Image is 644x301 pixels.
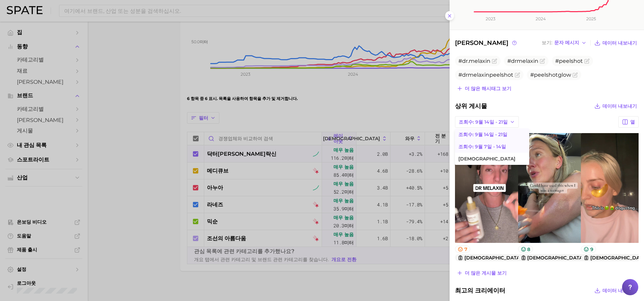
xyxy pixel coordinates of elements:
span: 데이터 내보내기 [602,103,637,109]
button: 7 [455,246,470,253]
button: 더 많은 해시태그 보기 [455,84,513,93]
span: #drmelaxin [507,58,538,64]
button: 잘못 분류되었거나 관련이 없는 것으로 플래그 지정 [584,58,590,64]
tspan: 2024 [536,16,546,21]
font: 7 [464,247,467,252]
span: #dr.melaxin [458,58,490,64]
span: [DEMOGRAPHIC_DATA] [458,156,515,162]
span: 최고의 크리에이터 [455,286,505,295]
font: [DEMOGRAPHIC_DATA] [527,255,584,260]
span: 더 많은 게시물 보기 [465,270,507,276]
span: 조회수: 9월 14일 - 21일 [459,119,508,125]
button: 데이터 내보내기 [593,101,639,111]
span: 상위 게시물 [455,101,487,111]
span: 조회수: 9월 14일 - 21일 [458,132,507,137]
button: 데이터 내보내기 [593,286,639,295]
span: #peelshot [555,58,583,64]
span: 문자 메시지 [554,41,579,45]
font: 9 [590,247,593,252]
span: 데이터 내보내기 [602,288,637,294]
span: #drmelaxinpeelshot [458,72,513,78]
span: 조회수: 9월 7일 - 14일 [458,144,506,150]
tspan: 2023 [486,16,495,21]
span: 데이터 내보내기 [602,40,637,46]
button: 열 [618,116,639,128]
button: 9 [581,246,596,253]
button: 보기문자 메시지 [540,39,588,47]
button: [DEMOGRAPHIC_DATA] [518,254,587,261]
font: [DEMOGRAPHIC_DATA] [464,255,521,260]
button: 잘못 분류되었거나 관련이 없는 것으로 플래그 지정 [540,58,545,64]
span: 더 많은 해시태그 보기 [465,86,511,92]
button: 조회수: 9월 14일 - 21일 [455,116,519,128]
button: 더 많은 게시물 보기 [455,268,508,278]
button: 잘못 분류되었거나 관련이 없는 것으로 플래그 지정 [572,72,578,78]
button: [DEMOGRAPHIC_DATA] [455,254,524,261]
span: 열 [630,119,635,125]
font: 8 [527,247,530,252]
button: 8 [518,246,533,253]
tspan: 2025 [586,16,596,21]
font: [PERSON_NAME] [455,39,508,47]
span: 보기 [542,41,552,45]
ul: 조회수: 9월 14일 - 21일 [455,128,529,165]
button: 잘못 분류되었거나 관련이 없는 것으로 플래그 지정 [515,72,520,78]
button: 데이터 내보내기 [593,38,639,48]
span: #peelshotglow [530,72,571,78]
button: 잘못 분류되었거나 관련이 없는 것으로 플래그 지정 [492,58,497,64]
